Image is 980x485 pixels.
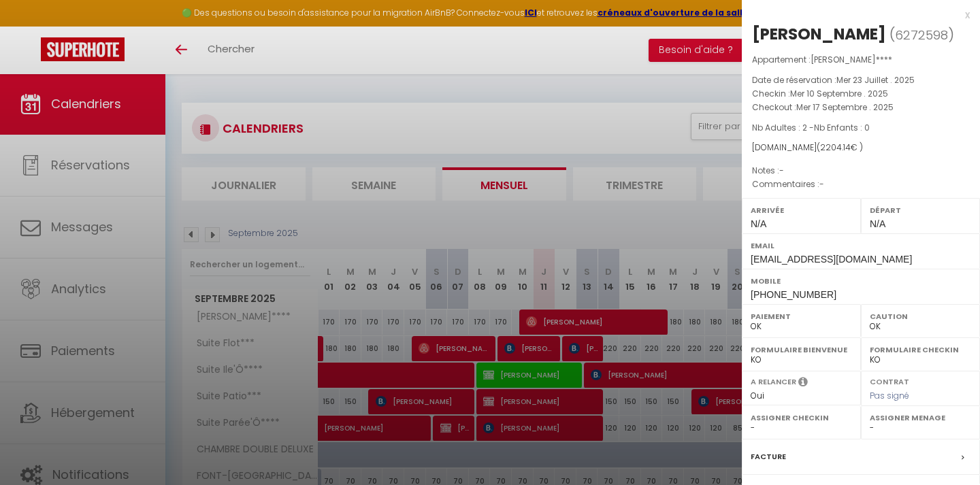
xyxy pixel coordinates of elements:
button: Ouvrir le widget de chat LiveChat [11,5,52,46]
span: N/A [751,218,766,229]
label: Paiement [751,310,852,323]
iframe: Chat [922,424,970,475]
p: Checkout : [752,101,970,114]
div: x [742,7,970,23]
label: Formulaire Checkin [870,343,971,356]
span: [PHONE_NUMBER] [751,289,836,300]
span: Mer 23 Juillet . 2025 [836,74,915,86]
span: N/A [870,218,885,229]
span: Nb Adultes : 2 - [752,122,870,133]
label: A relancer [751,376,796,388]
span: Mer 10 Septembre . 2025 [790,88,888,99]
span: Mer 17 Septembre . 2025 [796,101,894,113]
span: 6272598 [895,27,948,44]
span: - [779,165,784,176]
div: [DOMAIN_NAME] [752,141,970,154]
i: Sélectionner OUI si vous souhaiter envoyer les séquences de messages post-checkout [798,376,808,391]
label: Mobile [751,274,971,288]
p: Date de réservation : [752,73,970,87]
span: [EMAIL_ADDRESS][DOMAIN_NAME] [751,254,912,265]
span: Pas signé [870,390,909,401]
label: Assigner Checkin [751,411,852,424]
div: [PERSON_NAME] [752,23,886,45]
label: Assigner Menage [870,411,971,424]
span: ( ) [889,25,954,44]
span: 2204.14 [820,141,851,153]
label: Arrivée [751,203,852,217]
label: Email [751,239,971,252]
p: Checkin : [752,87,970,101]
span: ( € ) [817,141,863,153]
span: - [819,178,824,190]
p: Appartement : [752,53,970,67]
label: Formulaire Bienvenue [751,343,852,356]
p: Notes : [752,164,970,178]
span: Nb Enfants : 0 [814,122,870,133]
label: Caution [870,310,971,323]
p: Commentaires : [752,178,970,191]
label: Facture [751,450,786,464]
label: Départ [870,203,971,217]
label: Contrat [870,376,909,385]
